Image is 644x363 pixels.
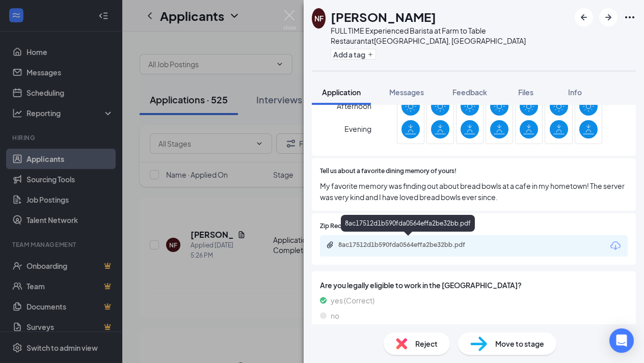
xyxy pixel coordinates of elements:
[322,88,361,97] span: Application
[389,88,424,97] span: Messages
[452,88,487,97] span: Feedback
[320,221,381,231] span: Zip Recruiter Resume
[341,215,475,232] div: 8ac17512d1b590fda0564effa2be32bb.pdf
[331,295,374,306] span: yes (Correct)
[331,8,436,25] h1: [PERSON_NAME]
[320,166,457,176] span: Tell us about a favorite dining memory of yours!
[320,280,628,291] span: Are you legally eligible to work in the [GEOGRAPHIC_DATA]?
[320,180,628,203] span: My favorite memory was finding out about bread bowls at a cafe in my hometown! The server was ver...
[599,8,618,26] button: ArrowRight
[331,25,570,46] div: FULL TIME Experienced Barista at Farm to Table Restaurant at [GEOGRAPHIC_DATA], [GEOGRAPHIC_DATA]
[495,338,544,349] span: Move to stage
[609,328,634,353] div: Open Intercom Messenger
[415,338,438,349] span: Reject
[578,11,590,23] svg: ArrowLeftNew
[568,88,582,97] span: Info
[326,241,334,249] svg: Paperclip
[602,11,614,23] svg: ArrowRight
[624,11,636,23] svg: Ellipses
[575,8,593,26] button: ArrowLeftNew
[609,240,622,252] svg: Download
[367,51,373,58] svg: Plus
[331,49,376,60] button: PlusAdd a tag
[518,88,533,97] span: Files
[337,97,371,115] span: Afternoon
[331,310,339,321] span: no
[344,120,371,138] span: Evening
[326,241,491,250] a: Paperclip8ac17512d1b590fda0564effa2be32bb.pdf
[314,13,324,23] div: NF
[338,241,481,249] div: 8ac17512d1b590fda0564effa2be32bb.pdf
